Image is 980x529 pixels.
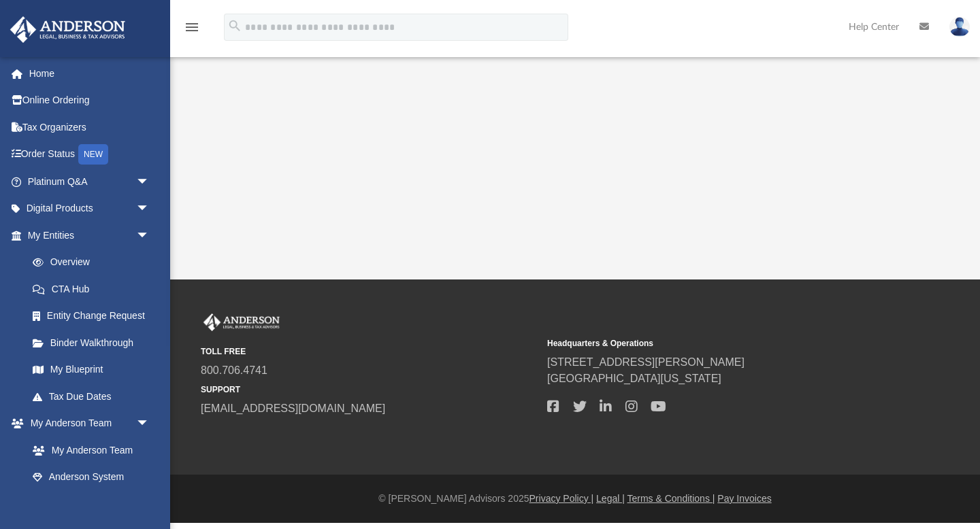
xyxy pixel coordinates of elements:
div: © [PERSON_NAME] Advisors 2025 [170,492,980,506]
a: My Anderson Team [19,437,157,464]
span: arrow_drop_down [136,168,163,196]
a: Binder Walkthrough [19,329,170,356]
a: Home [10,60,170,87]
a: CTA Hub [19,275,170,303]
small: Headquarters & Operations [547,337,884,349]
img: Anderson Advisors Platinum Portal [201,313,282,331]
span: arrow_drop_down [136,410,163,438]
a: Digital Productsarrow_drop_down [10,195,170,222]
small: SUPPORT [201,383,538,396]
span: arrow_drop_down [136,195,163,223]
div: NEW [78,144,108,165]
a: Platinum Q&Aarrow_drop_down [10,168,170,195]
i: menu [184,19,200,35]
small: TOLL FREE [201,345,538,358]
a: Order StatusNEW [10,141,170,169]
a: Anderson System [19,464,163,491]
a: Online Ordering [10,87,170,114]
a: Legal | [596,493,625,504]
img: Anderson Advisors Platinum Portal [6,16,129,43]
a: menu [184,26,200,35]
a: My Blueprint [19,356,163,383]
a: Tax Organizers [10,114,170,141]
img: User Pic [949,17,970,37]
a: Privacy Policy | [529,493,594,504]
a: Tax Due Dates [19,383,170,410]
a: Overview [19,249,170,276]
a: My Entitiesarrow_drop_down [10,222,170,249]
a: [GEOGRAPHIC_DATA][US_STATE] [547,373,721,384]
span: arrow_drop_down [136,222,163,250]
a: [STREET_ADDRESS][PERSON_NAME] [547,356,745,368]
a: Terms & Conditions | [627,493,715,504]
a: Pay Invoices [717,493,771,504]
a: My Anderson Teamarrow_drop_down [10,410,163,437]
a: [EMAIL_ADDRESS][DOMAIN_NAME] [201,403,385,414]
a: Entity Change Request [19,303,170,330]
a: 800.706.4741 [201,364,267,376]
i: search [227,18,242,33]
